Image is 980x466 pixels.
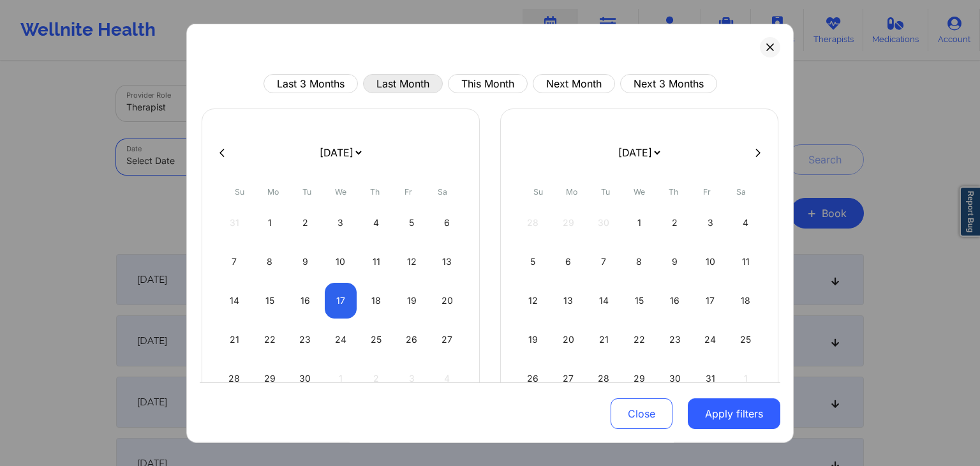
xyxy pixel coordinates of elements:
div: Tue Sep 16 2025 [289,283,322,319]
div: Mon Oct 13 2025 [553,283,585,319]
abbr: Sunday [235,187,244,197]
div: Sat Oct 18 2025 [729,283,762,319]
div: Fri Sep 12 2025 [396,244,428,280]
div: Tue Oct 14 2025 [588,283,620,319]
div: Sat Oct 04 2025 [729,205,762,241]
abbr: Saturday [736,187,746,197]
div: Wed Sep 24 2025 [325,322,357,357]
div: Fri Oct 31 2025 [694,361,727,396]
div: Tue Sep 02 2025 [289,205,322,241]
abbr: Saturday [438,187,447,197]
div: Wed Sep 17 2025 [325,283,357,319]
div: Mon Sep 29 2025 [254,361,286,396]
button: Last Month [363,74,443,93]
div: Thu Oct 09 2025 [658,244,691,280]
div: Tue Sep 30 2025 [289,361,322,396]
div: Sat Sep 13 2025 [431,244,463,280]
div: Sun Sep 28 2025 [218,361,251,396]
div: Mon Oct 20 2025 [553,322,585,357]
div: Mon Oct 27 2025 [553,361,585,396]
div: Mon Sep 01 2025 [254,205,286,241]
div: Thu Sep 11 2025 [360,244,392,280]
div: Mon Sep 15 2025 [254,283,286,319]
div: Wed Oct 15 2025 [623,283,656,319]
abbr: Friday [405,187,412,197]
div: Thu Oct 16 2025 [658,283,691,319]
div: Tue Sep 23 2025 [289,322,322,357]
div: Wed Sep 10 2025 [325,244,357,280]
div: Tue Oct 28 2025 [588,361,620,396]
div: Wed Sep 03 2025 [325,205,357,241]
div: Thu Oct 23 2025 [658,322,691,357]
div: Mon Sep 08 2025 [254,244,286,280]
div: Wed Oct 22 2025 [623,322,656,357]
div: Mon Oct 06 2025 [553,244,585,280]
abbr: Sunday [533,187,543,197]
button: Next 3 Months [620,74,717,93]
abbr: Monday [267,187,279,197]
div: Fri Oct 10 2025 [694,244,727,280]
abbr: Tuesday [601,187,610,197]
div: Sun Sep 21 2025 [218,322,251,357]
div: Sun Oct 05 2025 [517,244,549,280]
div: Fri Sep 19 2025 [396,283,428,319]
button: Close [611,399,672,430]
abbr: Wednesday [335,187,346,197]
div: Sun Sep 07 2025 [218,244,251,280]
div: Tue Oct 07 2025 [588,244,620,280]
button: This Month [448,74,528,93]
abbr: Wednesday [634,187,645,197]
abbr: Monday [566,187,577,197]
abbr: Thursday [370,187,380,197]
div: Fri Oct 17 2025 [694,283,727,319]
div: Fri Sep 26 2025 [396,322,428,357]
div: Thu Sep 18 2025 [360,283,392,319]
div: Thu Sep 25 2025 [360,322,392,357]
div: Fri Sep 05 2025 [396,205,428,241]
div: Sun Oct 26 2025 [517,361,549,396]
div: Sat Sep 27 2025 [431,322,463,357]
abbr: Thursday [669,187,678,197]
div: Sat Sep 20 2025 [431,283,463,319]
div: Mon Sep 22 2025 [254,322,286,357]
div: Sat Oct 25 2025 [729,322,762,357]
div: Wed Oct 29 2025 [623,361,656,396]
div: Sun Sep 14 2025 [218,283,251,319]
div: Thu Sep 04 2025 [360,205,392,241]
div: Sat Sep 06 2025 [431,205,463,241]
div: Fri Oct 03 2025 [694,205,727,241]
div: Sun Oct 12 2025 [517,283,549,319]
div: Fri Oct 24 2025 [694,322,727,357]
div: Sat Oct 11 2025 [729,244,762,280]
div: Sun Oct 19 2025 [517,322,549,357]
button: Last 3 Months [264,74,358,93]
div: Tue Sep 09 2025 [289,244,322,280]
abbr: Friday [703,187,711,197]
div: Thu Oct 02 2025 [658,205,691,241]
button: Apply filters [688,399,780,430]
div: Wed Oct 08 2025 [623,244,656,280]
div: Thu Oct 30 2025 [658,361,691,396]
abbr: Tuesday [302,187,311,197]
div: Wed Oct 01 2025 [623,205,656,241]
button: Next Month [533,74,615,93]
div: Tue Oct 21 2025 [588,322,620,357]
